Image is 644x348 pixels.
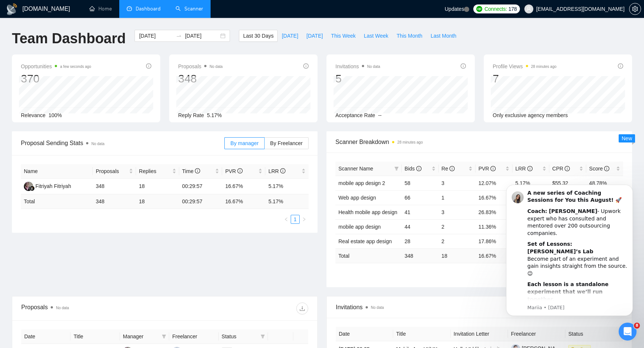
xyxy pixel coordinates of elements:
[70,329,120,344] th: Title
[618,63,623,69] span: info-circle
[291,215,300,224] li: 1
[493,72,556,86] div: 7
[338,180,385,186] a: mobile app design 2
[282,215,291,224] button: left
[136,179,179,194] td: 18
[265,194,309,209] td: 5.17 %
[449,166,455,171] span: info-circle
[402,219,439,234] td: 44
[552,166,570,172] span: CPR
[24,183,71,189] a: FFFitriyah Fitriyah
[476,205,512,219] td: 26.83%
[178,72,222,86] div: 348
[146,63,151,69] span: info-circle
[160,331,168,342] span: filter
[60,65,91,69] time: a few seconds ago
[335,62,380,71] span: Invitations
[284,217,288,222] span: left
[442,166,455,172] span: Re
[476,190,512,205] td: 16.67%
[176,6,203,12] a: searchScanner
[338,209,397,215] a: Health mobile app design
[179,179,222,194] td: 00:29:57
[565,166,570,171] span: info-circle
[634,323,640,329] span: 8
[21,112,45,118] span: Relevance
[261,334,265,339] span: filter
[24,182,33,191] img: FF
[195,168,200,173] span: info-circle
[338,224,381,230] a: mobile app design
[136,194,179,209] td: 18
[338,166,373,172] span: Scanner Name
[306,32,323,40] span: [DATE]
[222,332,258,341] span: Status
[327,30,360,42] button: This Week
[367,65,380,69] span: No data
[338,195,376,201] a: Web app design
[178,112,204,118] span: Reply Rate
[629,6,641,12] a: setting
[476,6,482,12] img: upwork-logo.png
[93,179,136,194] td: 348
[490,166,496,171] span: info-circle
[21,302,165,314] div: Proposals
[393,163,400,174] span: filter
[35,182,71,190] div: Fitriyah Fitriyah
[259,331,266,342] span: filter
[336,327,393,341] th: Date
[268,168,285,174] span: LRR
[176,33,182,39] span: swap-right
[291,215,299,223] a: 1
[179,194,222,209] td: 00:29:57
[629,3,641,15] button: setting
[139,167,171,175] span: Replies
[476,219,512,234] td: 11.36%
[185,32,219,40] input: End date
[331,32,356,40] span: This Week
[21,72,91,86] div: 370
[589,166,609,172] span: Score
[335,112,375,118] span: Acceptance Rate
[209,65,222,69] span: No data
[91,142,104,146] span: No data
[265,179,309,194] td: 5.17%
[360,30,392,42] button: Last Week
[136,164,179,179] th: Replies
[397,140,423,144] time: 28 minutes ago
[508,327,565,341] th: Freelancer
[393,327,451,341] th: Title
[371,305,384,310] span: No data
[282,215,291,224] li: Previous Page
[378,112,382,118] span: --
[48,112,62,118] span: 100%
[426,30,460,42] button: Last Month
[222,194,265,209] td: 16.67 %
[508,5,517,13] span: 178
[604,166,609,171] span: info-circle
[495,173,644,328] iframe: Intercom notifications message
[297,305,308,311] span: download
[182,168,200,174] span: Time
[619,323,637,341] iframe: Intercom live chat
[479,166,496,172] span: PVR
[89,6,112,12] a: homeHome
[416,166,422,171] span: info-circle
[405,166,422,172] span: Bids
[93,194,136,209] td: 348
[278,30,302,42] button: [DATE]
[476,176,512,190] td: 12.07%
[239,30,278,42] button: Last 30 Days
[123,332,159,341] span: Manager
[451,327,508,341] th: Invitation Letter
[56,306,69,310] span: No data
[21,194,93,209] td: Total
